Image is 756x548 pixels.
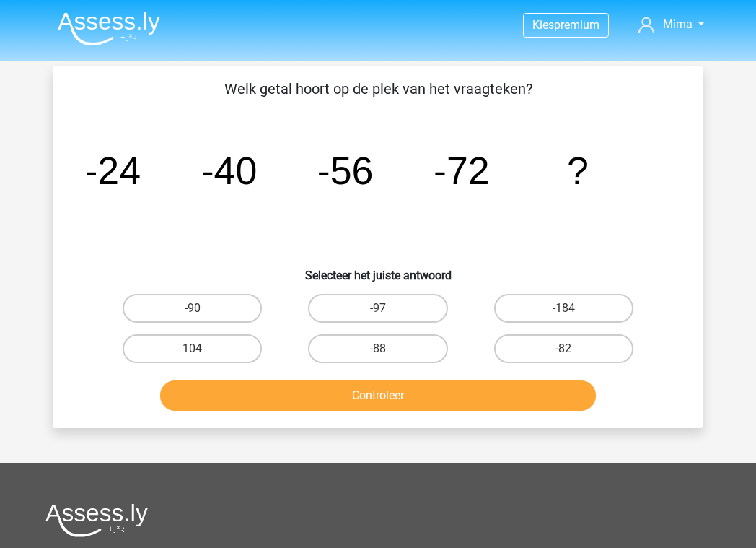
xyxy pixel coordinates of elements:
span: premium [554,18,599,32]
span: Kies [532,18,554,32]
tspan: ? [567,149,589,192]
tspan: -72 [434,149,490,192]
p: Welk getal hoort op de plek van het vraagteken? [76,78,680,100]
tspan: -24 [84,149,141,192]
label: -90 [123,294,262,323]
span: Mirna [663,17,693,31]
tspan: -40 [201,149,258,192]
a: Kiespremium [524,15,608,35]
tspan: -56 [317,149,374,192]
label: -184 [494,294,633,323]
a: Mirna [633,16,710,33]
label: 104 [123,334,262,363]
label: -88 [308,334,447,363]
label: -82 [494,334,633,363]
h6: Selecteer het juiste antwoord [76,257,680,282]
img: Assessly [58,12,160,45]
button: Controleer [160,380,597,411]
img: Assessly logo [45,503,148,537]
label: -97 [308,294,447,323]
